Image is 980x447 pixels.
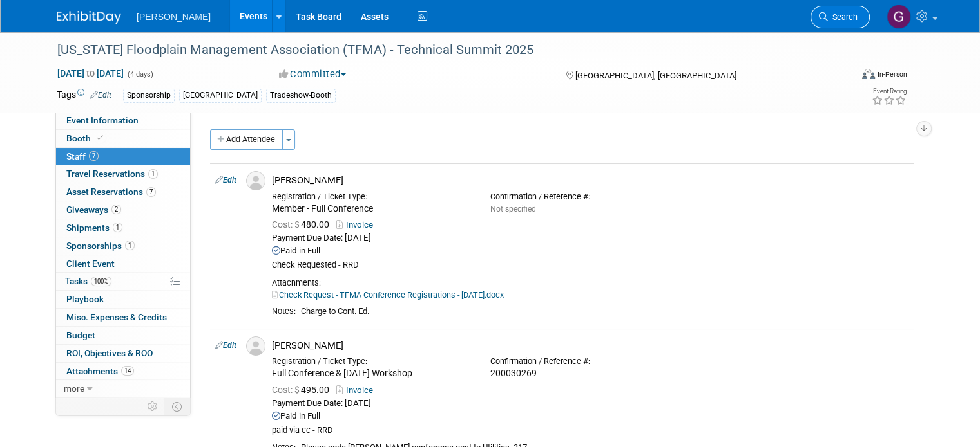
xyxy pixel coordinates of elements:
[56,273,190,290] a: Tasks100%
[336,220,378,230] a: Invoice
[56,380,190,397] a: more
[66,366,134,376] span: Attachments
[66,151,99,161] span: Staff
[272,260,908,271] div: Check Requested - RRD
[272,385,334,395] span: 495.00
[164,398,191,415] td: Toggle Event Tabs
[84,68,97,78] span: to
[215,341,236,350] a: Edit
[137,12,211,22] span: [PERSON_NAME]
[66,348,153,358] span: ROI, Objectives & ROO
[246,336,265,356] img: Associate-Profile-5.png
[272,306,296,316] div: Notes:
[272,219,301,230] span: Cost: $
[782,67,907,86] div: Event Format
[66,205,121,215] span: Giveaways
[872,88,907,95] div: Event Rating
[57,88,111,103] td: Tags
[66,187,156,197] span: Asset Reservations
[490,192,689,202] div: Confirmation / Reference #:
[266,89,336,102] div: Tradeshow-Booth
[246,171,265,190] img: Associate-Profile-5.png
[91,277,111,286] span: 100%
[125,241,135,250] span: 1
[301,306,908,317] div: Charge to Cont. Ed.
[272,203,471,215] div: Member - Full Conference
[272,290,504,300] a: Check Request - TFMA Conference Registrations - [DATE].docx
[272,192,471,202] div: Registration / Ticket Type:
[56,345,190,362] a: ROI, Objectives & ROO
[575,71,736,80] span: [GEOGRAPHIC_DATA], [GEOGRAPHIC_DATA]
[272,385,301,395] span: Cost: $
[66,115,139,125] span: Event Information
[179,89,262,102] div: [GEOGRAPHIC_DATA]
[146,187,156,197] span: 7
[148,169,158,179] span: 1
[123,89,175,102] div: Sponsorship
[90,91,111,100] a: Edit
[828,12,858,22] span: Search
[56,219,190,237] a: Shipments1
[56,130,190,147] a: Booth
[336,385,378,395] a: Invoice
[56,148,190,165] a: Staff7
[89,151,99,161] span: 7
[215,176,236,185] a: Edit
[142,398,164,415] td: Personalize Event Tab Strip
[490,368,689,379] div: 200030269
[53,39,835,62] div: [US_STATE] Floodplain Management Association (TFMA) - Technical Summit 2025
[862,69,875,79] img: Format-Inperson.png
[272,233,908,244] div: Payment Due Date: [DATE]
[877,69,907,79] div: In-Person
[272,278,908,288] div: Attachments:
[272,411,908,422] div: Paid in Full
[56,363,190,380] a: Attachments14
[56,309,190,326] a: Misc. Expenses & Credits
[111,205,121,214] span: 2
[56,255,190,273] a: Client Event
[66,312,167,322] span: Misc. Expenses & Credits
[66,330,95,340] span: Budget
[57,11,121,24] img: ExhibitDay
[66,294,104,304] span: Playbook
[56,165,190,183] a: Travel Reservations1
[272,340,908,352] div: [PERSON_NAME]
[272,219,334,230] span: 480.00
[490,205,536,214] span: Not specified
[210,129,283,150] button: Add Attendee
[274,68,351,81] button: Committed
[272,398,908,409] div: Payment Due Date: [DATE]
[811,6,870,28] a: Search
[66,169,158,179] span: Travel Reservations
[490,356,689,367] div: Confirmation / Reference #:
[97,134,103,141] i: Booth reservation complete
[887,5,911,29] img: Genee' Mengarelli
[56,291,190,308] a: Playbook
[56,327,190,344] a: Budget
[272,368,471,379] div: Full Conference & [DATE] Workshop
[272,174,908,187] div: [PERSON_NAME]
[65,276,111,286] span: Tasks
[64,383,84,394] span: more
[272,246,908,257] div: Paid in Full
[56,237,190,255] a: Sponsorships1
[113,223,122,232] span: 1
[272,425,908,436] div: paid via cc - RRD
[66,259,115,269] span: Client Event
[126,70,153,78] span: (4 days)
[121,366,134,376] span: 14
[56,183,190,201] a: Asset Reservations7
[272,356,471,367] div: Registration / Ticket Type:
[66,223,122,233] span: Shipments
[66,133,106,143] span: Booth
[56,201,190,219] a: Giveaways2
[57,68,124,79] span: [DATE] [DATE]
[56,112,190,129] a: Event Information
[66,241,135,251] span: Sponsorships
